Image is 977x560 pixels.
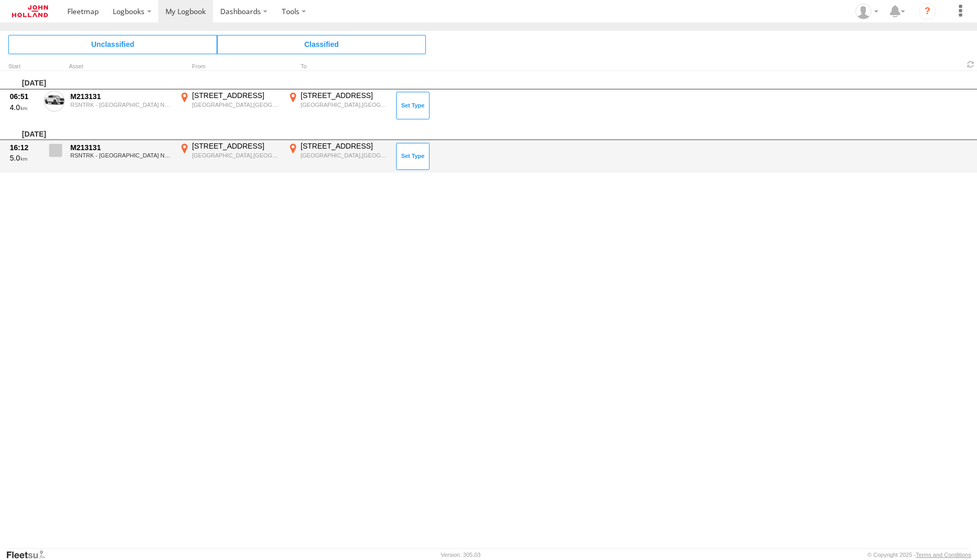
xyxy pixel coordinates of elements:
span: Refresh [964,59,977,69]
div: Click to Sort [8,64,40,69]
a: Visit our Website [6,550,54,560]
div: RSNTRK - [GEOGRAPHIC_DATA] NSW - Track & Civil [70,152,172,159]
div: To [286,64,390,69]
div: Robert Foot [852,4,882,19]
a: Terms and Conditions [916,552,971,558]
div: [STREET_ADDRESS] [192,141,280,151]
div: [GEOGRAPHIC_DATA],[GEOGRAPHIC_DATA] [301,152,389,159]
div: [STREET_ADDRESS] [301,141,389,151]
div: M213131 [70,92,172,101]
div: 4.0 [10,103,38,112]
div: [STREET_ADDRESS] [192,91,280,100]
button: Click to Set [396,92,430,119]
div: RSNTRK - [GEOGRAPHIC_DATA] NSW - Track & Civil [70,102,172,108]
label: Click to View Event Location [286,141,390,172]
button: Click to Set [396,143,430,170]
div: 06:51 [10,92,38,101]
img: jhg-logo.svg [12,5,48,17]
a: Return to Dashboard [3,3,57,20]
div: [GEOGRAPHIC_DATA],[GEOGRAPHIC_DATA] [192,152,280,159]
div: Version: 305.03 [441,552,481,558]
div: [GEOGRAPHIC_DATA],[GEOGRAPHIC_DATA] [301,101,389,108]
div: M213131 [70,143,172,152]
div: [STREET_ADDRESS] [301,91,389,100]
div: Asset [69,64,173,69]
label: Click to View Event Location [177,91,282,121]
label: Click to View Event Location [177,141,282,172]
div: 5.0 [10,153,38,163]
div: [GEOGRAPHIC_DATA],[GEOGRAPHIC_DATA] [192,101,280,108]
i: ? [919,3,936,20]
div: From [177,64,282,69]
label: Click to View Event Location [286,91,390,121]
span: Click to view Unclassified Trips [8,35,217,54]
div: © Copyright 2025 - [867,552,971,558]
span: Click to view Classified Trips [217,35,426,54]
div: 16:12 [10,143,38,152]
